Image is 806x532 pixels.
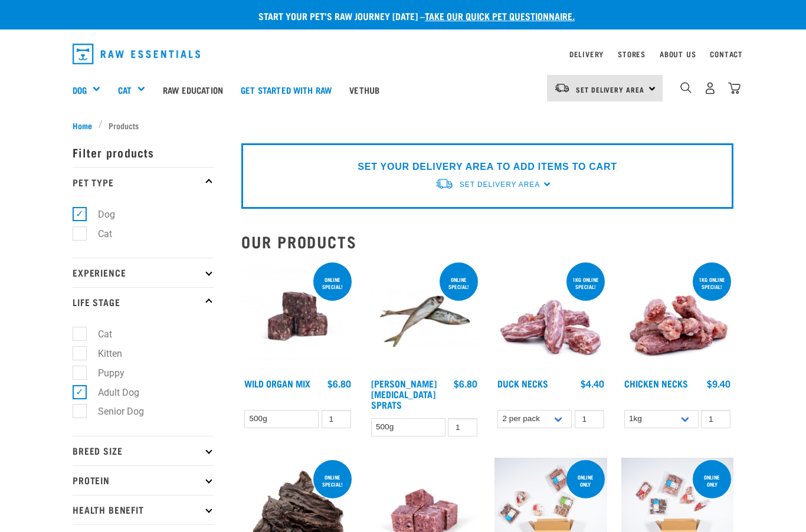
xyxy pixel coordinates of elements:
[371,380,437,407] a: [PERSON_NAME][MEDICAL_DATA] Sprats
[566,468,605,493] div: Online Only
[621,260,734,373] img: Pile Of Chicken Necks For Pets
[575,410,604,428] input: 1
[454,378,477,389] div: $6.80
[73,83,87,97] a: Dog
[313,271,352,295] div: ONLINE SPECIAL!
[241,232,733,251] h2: Our Products
[79,385,144,400] label: Adult Dog
[79,404,149,419] label: Senior Dog
[460,180,540,189] span: Set Delivery Area
[232,66,340,113] a: Get started with Raw
[624,380,688,386] a: Chicken Necks
[569,52,604,56] a: Delivery
[73,44,200,64] img: Raw Essentials Logo
[79,207,120,222] label: Dog
[435,178,454,190] img: van-moving.png
[63,39,743,69] nav: dropdown navigation
[618,52,646,56] a: Stores
[73,119,99,132] a: Home
[368,260,481,373] img: Jack Mackarel Sparts Raw Fish For Dogs
[322,410,351,428] input: 1
[680,82,692,93] img: home-icon-1@2x.png
[707,378,730,389] div: $9.40
[710,52,743,56] a: Contact
[241,260,354,373] img: Wild Organ Mix
[340,66,388,113] a: Vethub
[73,119,92,132] span: Home
[73,258,214,287] p: Experience
[358,160,617,174] p: SET YOUR DELIVERY AREA TO ADD ITEMS TO CART
[497,380,548,386] a: Duck Necks
[73,495,214,524] p: Health Benefit
[154,66,232,113] a: Raw Education
[118,83,132,97] a: Cat
[576,87,644,91] span: Set Delivery Area
[448,418,477,436] input: 1
[79,366,129,380] label: Puppy
[244,380,310,386] a: Wild Organ Mix
[701,410,730,428] input: 1
[660,52,696,56] a: About Us
[79,346,127,361] label: Kitten
[73,119,733,132] nav: breadcrumbs
[704,82,716,94] img: user.png
[693,271,731,295] div: 1kg online special!
[73,137,214,167] p: Filter products
[73,436,214,465] p: Breed Size
[79,226,117,241] label: Cat
[425,13,575,18] a: take our quick pet questionnaire.
[79,327,117,341] label: Cat
[728,82,741,94] img: home-icon@2x.png
[440,271,478,295] div: ONLINE SPECIAL!
[693,468,731,493] div: Online Only
[73,465,214,495] p: Protein
[566,271,605,295] div: 1kg online special!
[494,260,607,373] img: Pile Of Duck Necks For Pets
[313,468,352,493] div: ONLINE SPECIAL!
[554,83,570,93] img: van-moving.png
[327,378,351,389] div: $6.80
[73,287,214,317] p: Life Stage
[73,167,214,196] p: Pet Type
[581,378,604,389] div: $4.40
